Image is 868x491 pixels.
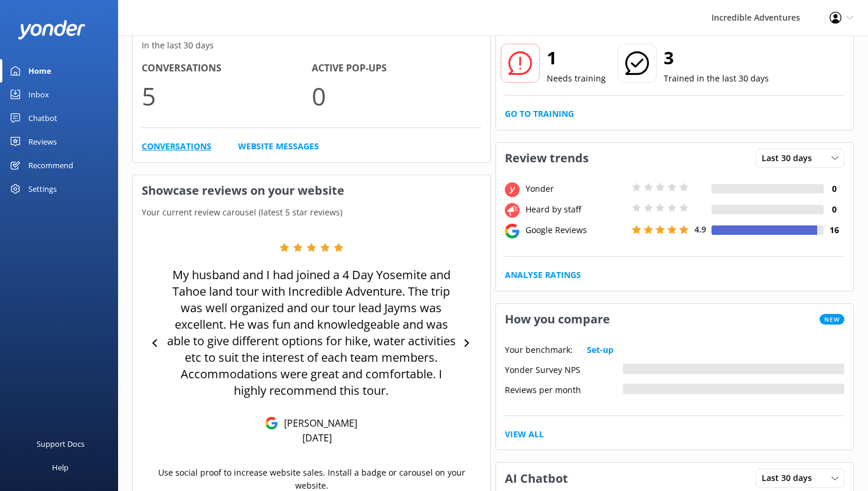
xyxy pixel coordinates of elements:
[762,152,819,165] span: Last 30 days
[312,76,482,116] p: 0
[133,206,490,219] p: Your current review carousel (latest 5 star reviews)
[37,432,84,456] div: Support Docs
[505,269,581,281] a: Analyse Ratings
[28,83,49,106] div: Inbox
[523,224,629,237] div: Google Reviews
[18,20,86,40] img: yonder-white-logo.png
[523,203,629,216] div: Heard by staff
[587,343,614,356] a: Set-up
[505,364,623,374] div: Yonder Survey NPS
[505,107,574,120] a: Go to Training
[142,76,312,116] p: 5
[824,203,844,216] h4: 0
[762,472,819,485] span: Last 30 days
[664,72,769,85] p: Trained in the last 30 days
[133,39,490,52] p: In the last 30 days
[28,153,73,177] div: Recommend
[505,428,544,441] a: View All
[52,456,68,479] div: Help
[28,130,57,153] div: Reviews
[142,61,312,76] h4: Conversations
[28,177,57,201] div: Settings
[312,61,482,76] h4: Active Pop-ups
[496,304,619,335] h3: How you compare
[278,417,357,430] p: [PERSON_NAME]
[302,431,332,444] p: [DATE]
[28,106,57,130] div: Chatbot
[824,224,844,237] h4: 16
[238,140,319,153] a: Website Messages
[824,182,844,195] h4: 0
[496,143,598,174] h3: Review trends
[547,72,606,85] p: Needs training
[142,140,211,153] a: Conversations
[664,44,769,72] h2: 3
[820,314,844,325] span: New
[265,417,278,430] img: Google Reviews
[694,224,706,235] span: 4.9
[547,44,606,72] h2: 1
[133,175,490,206] h3: Showcase reviews on your website
[523,182,629,195] div: Yonder
[505,343,573,356] p: Your benchmark:
[28,59,51,83] div: Home
[165,267,458,399] p: My husband and I had joined a 4 Day Yosemite and Tahoe land tour with Incredible Adventure. The t...
[505,384,623,394] div: Reviews per month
